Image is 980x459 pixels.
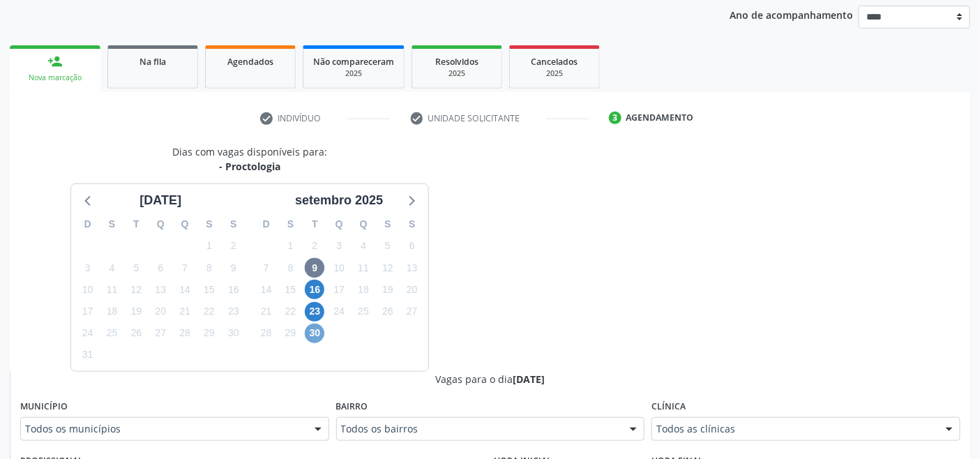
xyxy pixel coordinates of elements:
[329,302,349,322] span: quarta-feira, 24 de setembro de 2025
[257,280,276,299] span: domingo, 14 de setembro de 2025
[378,280,398,299] span: sexta-feira, 19 de setembro de 2025
[376,213,400,235] div: S
[341,422,617,436] span: Todos os bairros
[126,258,146,278] span: terça-feira, 5 de agosto de 2025
[354,258,373,278] span: quinta-feira, 11 de setembro de 2025
[513,373,545,386] span: [DATE]
[289,191,389,210] div: setembro 2025
[140,56,166,68] span: Na fila
[281,324,301,343] span: segunda-feira, 29 de setembro de 2025
[78,302,98,322] span: domingo, 17 de agosto de 2025
[78,280,98,299] span: domingo, 10 de agosto de 2025
[20,372,960,386] div: Vagas para o dia
[134,191,187,210] div: [DATE]
[78,345,98,365] span: domingo, 31 de agosto de 2025
[224,302,243,322] span: sábado, 23 de agosto de 2025
[175,324,195,343] span: quinta-feira, 28 de agosto de 2025
[224,236,243,256] span: sábado, 2 de agosto de 2025
[20,73,91,83] div: Nova marcação
[227,56,273,68] span: Agendados
[175,302,195,322] span: quinta-feira, 21 de agosto de 2025
[47,54,63,69] div: person_add
[254,213,278,235] div: D
[354,280,373,299] span: quinta-feira, 18 de setembro de 2025
[354,236,373,256] span: quinta-feira, 4 de setembro de 2025
[305,280,324,299] span: terça-feira, 16 de setembro de 2025
[197,213,222,235] div: S
[281,280,301,299] span: segunda-feira, 15 de setembro de 2025
[151,324,170,343] span: quarta-feira, 27 de agosto de 2025
[103,258,122,278] span: segunda-feira, 4 de agosto de 2025
[103,324,122,343] span: segunda-feira, 25 de agosto de 2025
[151,302,170,322] span: quarta-feira, 20 de agosto de 2025
[257,324,276,343] span: domingo, 28 de setembro de 2025
[402,258,422,278] span: sábado, 13 de setembro de 2025
[378,236,398,256] span: sexta-feira, 5 de setembro de 2025
[402,236,422,256] span: sábado, 6 de setembro de 2025
[172,159,327,174] div: - Proctologia
[103,280,122,299] span: segunda-feira, 11 de agosto de 2025
[400,213,424,235] div: S
[520,68,589,79] div: 2025
[224,324,243,343] span: sábado, 30 de agosto de 2025
[175,258,195,278] span: quinta-feira, 7 de agosto de 2025
[327,213,352,235] div: Q
[305,324,324,343] span: terça-feira, 30 de setembro de 2025
[126,324,146,343] span: terça-feira, 26 de agosto de 2025
[199,236,219,256] span: sexta-feira, 1 de agosto de 2025
[149,213,173,235] div: Q
[281,258,301,278] span: segunda-feira, 8 de setembro de 2025
[352,213,376,235] div: Q
[221,213,246,235] div: S
[75,213,100,235] div: D
[305,302,324,322] span: terça-feira, 23 de setembro de 2025
[199,280,219,299] span: sexta-feira, 15 de agosto de 2025
[532,56,578,68] span: Cancelados
[257,302,276,322] span: domingo, 21 de setembro de 2025
[651,396,686,418] label: Clínica
[626,112,694,124] div: Agendamento
[126,302,146,322] span: terça-feira, 19 de agosto de 2025
[224,258,243,278] span: sábado, 9 de agosto de 2025
[402,280,422,299] span: sábado, 20 de setembro de 2025
[281,302,301,322] span: segunda-feira, 22 de setembro de 2025
[78,258,98,278] span: domingo, 3 de agosto de 2025
[175,280,195,299] span: quinta-feira, 14 de agosto de 2025
[305,236,324,256] span: terça-feira, 2 de setembro de 2025
[151,280,170,299] span: quarta-feira, 13 de agosto de 2025
[329,258,349,278] span: quarta-feira, 10 de setembro de 2025
[329,280,349,299] span: quarta-feira, 17 de setembro de 2025
[303,213,327,235] div: T
[378,258,398,278] span: sexta-feira, 12 de setembro de 2025
[422,68,492,79] div: 2025
[305,258,324,278] span: terça-feira, 9 de setembro de 2025
[278,213,303,235] div: S
[313,56,394,68] span: Não compareceram
[126,280,146,299] span: terça-feira, 12 de agosto de 2025
[336,396,368,418] label: Bairro
[173,213,197,235] div: Q
[199,258,219,278] span: sexta-feira, 8 de agosto de 2025
[257,258,276,278] span: domingo, 7 de setembro de 2025
[435,56,478,68] span: Resolvidos
[151,258,170,278] span: quarta-feira, 6 de agosto de 2025
[281,236,301,256] span: segunda-feira, 1 de setembro de 2025
[730,6,854,23] p: Ano de acompanhamento
[609,112,621,124] div: 3
[224,280,243,299] span: sábado, 16 de agosto de 2025
[402,302,422,322] span: sábado, 27 de setembro de 2025
[124,213,149,235] div: T
[25,422,301,436] span: Todos os municípios
[313,68,394,79] div: 2025
[656,422,932,436] span: Todos as clínicas
[103,302,122,322] span: segunda-feira, 18 de agosto de 2025
[329,236,349,256] span: quarta-feira, 3 de setembro de 2025
[100,213,124,235] div: S
[172,144,327,174] div: Dias com vagas disponíveis para:
[199,302,219,322] span: sexta-feira, 22 de agosto de 2025
[378,302,398,322] span: sexta-feira, 26 de setembro de 2025
[199,324,219,343] span: sexta-feira, 29 de agosto de 2025
[20,396,68,418] label: Município
[354,302,373,322] span: quinta-feira, 25 de setembro de 2025
[78,324,98,343] span: domingo, 24 de agosto de 2025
